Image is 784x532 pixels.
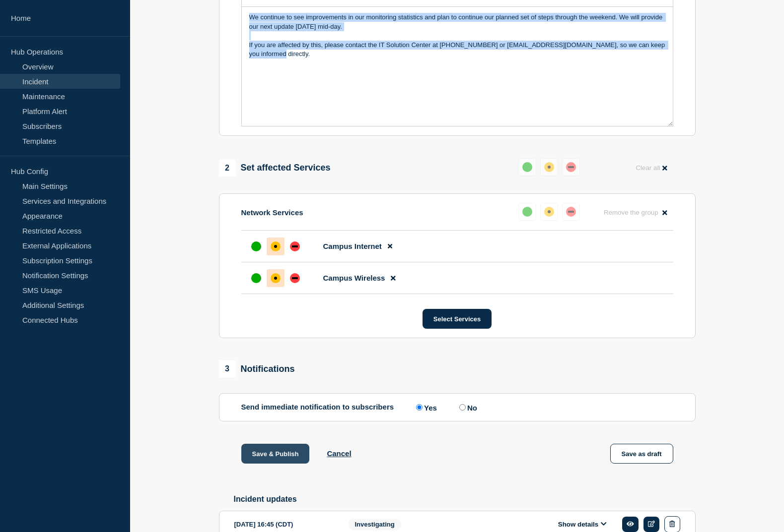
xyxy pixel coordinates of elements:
[290,273,300,283] div: down
[241,403,394,412] p: Send immediate notification to subscribers
[241,444,310,464] button: Save & Publish
[271,241,281,251] div: affected
[219,160,331,177] div: Set affected Services
[219,160,236,177] span: 2
[598,203,673,222] button: Remove the group
[522,207,532,217] div: up
[423,309,492,329] button: Select Services
[544,207,554,217] div: affected
[518,158,536,176] button: up
[241,208,303,217] p: Network Services
[459,404,466,411] input: No
[416,404,423,411] input: Yes
[242,7,673,126] div: Message
[540,158,558,176] button: affected
[271,273,281,283] div: affected
[349,519,401,530] span: Investigating
[241,403,673,412] div: Send immediate notification to subscribers
[566,207,576,217] div: down
[555,520,610,529] button: Show details
[562,158,580,176] button: down
[323,242,382,250] span: Campus Internet
[630,158,673,177] button: Clear all
[251,273,261,283] div: up
[219,360,236,377] span: 3
[219,360,295,377] div: Notifications
[251,241,261,251] div: up
[457,403,477,412] label: No
[566,162,576,172] div: down
[327,449,351,458] button: Cancel
[604,209,658,216] span: Remove the group
[323,274,385,282] span: Campus Wireless
[414,403,437,412] label: Yes
[562,203,580,221] button: down
[290,241,300,251] div: down
[518,203,536,221] button: up
[544,162,554,172] div: affected
[610,444,673,464] button: Save as draft
[249,13,665,31] p: We continue to see improvements in our monitoring statistics and plan to continue our planned set...
[249,41,665,59] p: If you are affected by this, please contact the IT Solution Center at [PHONE_NUMBER] or [EMAIL_AD...
[522,162,532,172] div: up
[540,203,558,221] button: affected
[234,495,696,504] h2: Incident updates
